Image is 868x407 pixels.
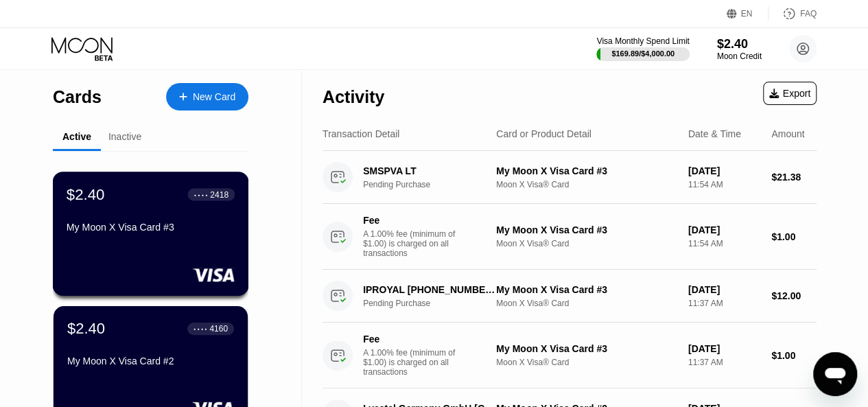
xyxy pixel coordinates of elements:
[193,327,207,331] div: ● ● ● ●
[108,131,141,142] div: Inactive
[209,324,228,334] div: 4160
[322,128,399,139] div: Transaction Detail
[717,37,762,51] div: $2.40
[322,204,817,270] div: FeeA 1.00% fee (minimum of $1.00) is charged on all transactionsMy Moon X Visa Card #3Moon X Visa...
[688,180,760,189] div: 11:54 AM
[67,185,105,203] div: $2.40
[363,215,459,226] div: Fee
[54,172,248,295] div: $2.40● ● ● ●2418My Moon X Visa Card #3
[363,180,509,189] div: Pending Purchase
[496,165,677,176] div: My Moon X Visa Card #3
[771,128,804,139] div: Amount
[363,348,466,377] div: A 1.00% fee (minimum of $1.00) is charged on all transactions
[496,180,677,189] div: Moon X Visa® Card
[496,284,677,295] div: My Moon X Visa Card #3
[67,320,105,338] div: $2.40
[741,9,753,19] div: EN
[496,128,591,139] div: Card or Product Detail
[67,356,234,367] div: My Moon X Visa Card #2
[496,239,677,248] div: Moon X Visa® Card
[769,7,817,21] div: FAQ
[611,49,675,58] div: $169.89 / $4,000.00
[322,151,817,204] div: SMSPVA LTPending PurchaseMy Moon X Visa Card #3Moon X Visa® Card[DATE]11:54 AM$21.38
[763,82,817,105] div: Export
[53,87,102,107] div: Cards
[193,91,235,103] div: New Card
[727,7,769,21] div: EN
[363,165,500,176] div: SMSPVA LT
[769,88,810,99] div: Export
[67,222,235,233] div: My Moon X Visa Card #3
[194,192,208,196] div: ● ● ● ●
[322,323,817,388] div: FeeA 1.00% fee (minimum of $1.00) is charged on all transactionsMy Moon X Visa Card #3Moon X Visa...
[688,299,760,308] div: 11:37 AM
[62,131,91,142] div: Active
[496,224,677,235] div: My Moon X Visa Card #3
[688,343,760,354] div: [DATE]
[800,9,817,19] div: FAQ
[596,36,689,46] div: Visa Monthly Spend Limit
[210,189,228,199] div: 2418
[688,284,760,295] div: [DATE]
[496,299,677,308] div: Moon X Visa® Card
[688,128,741,139] div: Date & Time
[688,165,760,176] div: [DATE]
[771,172,817,183] div: $21.38
[363,334,459,345] div: Fee
[496,343,677,354] div: My Moon X Visa Card #3
[688,358,760,367] div: 11:37 AM
[496,358,677,367] div: Moon X Visa® Card
[771,290,817,301] div: $12.00
[596,36,689,61] div: Visa Monthly Spend Limit$169.89/$4,000.00
[717,51,762,61] div: Moon Credit
[363,284,500,295] div: IPROYAL [PHONE_NUMBER] CA
[717,37,762,61] div: $2.40Moon Credit
[166,83,248,111] div: New Card
[771,350,817,361] div: $1.00
[363,229,466,258] div: A 1.00% fee (minimum of $1.00) is charged on all transactions
[688,224,760,235] div: [DATE]
[688,239,760,248] div: 11:54 AM
[363,299,509,308] div: Pending Purchase
[771,231,817,242] div: $1.00
[322,270,817,323] div: IPROYAL [PHONE_NUMBER] CAPending PurchaseMy Moon X Visa Card #3Moon X Visa® Card[DATE]11:37 AM$12.00
[813,352,857,396] iframe: Schaltfläche zum Öffnen des Messaging-Fensters
[322,87,384,107] div: Activity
